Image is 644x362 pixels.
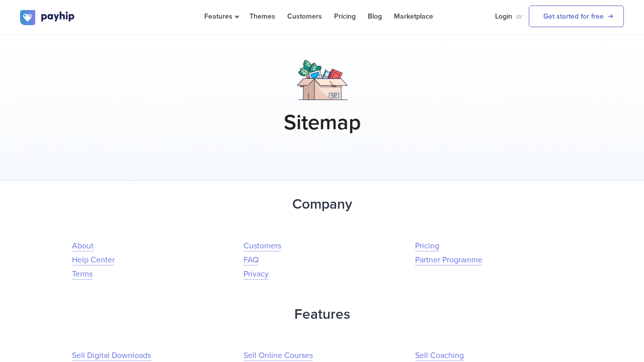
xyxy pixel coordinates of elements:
[20,301,624,328] h2: Features
[244,241,281,251] a: Customers
[72,241,94,251] a: About
[72,350,151,361] a: Sell Digital Downloads
[72,255,115,265] a: Help Center
[415,255,482,265] a: Partner Programme
[244,350,313,361] a: Sell Online Courses
[204,12,237,21] span: Features
[20,110,624,135] h1: Sitemap
[297,60,348,100] img: box.png
[20,10,75,25] img: logo.svg
[72,269,93,280] a: Terms
[529,6,624,27] a: Get started for free
[415,241,439,251] a: Pricing
[244,255,259,265] a: FAQ
[415,350,464,361] a: Sell Coaching
[244,269,269,280] a: Privacy
[20,191,624,218] h2: Company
